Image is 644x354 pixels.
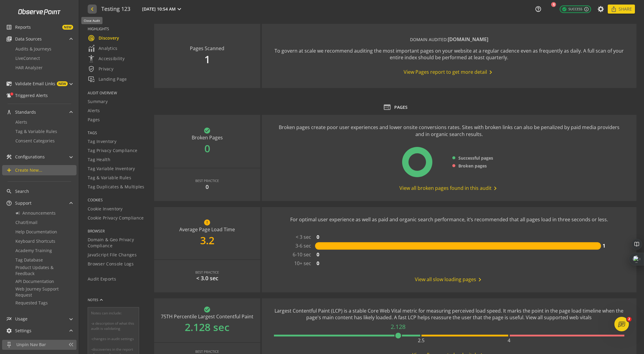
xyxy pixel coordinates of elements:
mat-icon: important_devices [88,76,95,83]
mat-expansion-panel-header: Data Sources [2,34,76,44]
span: Cookie Privacy Compliance [88,215,144,221]
span: Accessibility [88,55,125,62]
h1: Testing 123 [101,6,130,12]
mat-expansion-panel-header: Configurations [2,152,76,162]
mat-expansion-panel-header: Settings [2,326,76,336]
span: HAR Analyzer [15,65,43,70]
div: 0 [206,183,209,191]
mat-icon: settings_accessibility [88,55,95,62]
span: Alerts [88,108,100,114]
span: Unpin Nav Bar [16,342,65,348]
mat-icon: help_outline [535,6,542,12]
span: Data Sources [15,36,42,42]
text: 0 [317,233,319,240]
span: Alerts [15,119,27,125]
mat-icon: mark_email_read [6,81,12,87]
text: 1 [603,242,605,249]
div: 4 [508,337,510,344]
mat-icon: multiline_chart [6,316,12,322]
mat-expansion-panel-header: Usage [2,314,76,324]
span: Privacy [88,65,113,73]
mat-icon: chevron_right [492,185,499,192]
span: Reports [15,24,31,30]
span: Web Journey Support Request [15,286,59,298]
div: 2.5 [418,337,424,344]
span: NEW [62,25,73,30]
a: Search [2,186,76,196]
span: Discovery [88,34,119,42]
mat-icon: notifications_active [6,93,12,99]
a: Create New... [2,165,76,175]
span: Landing Page [88,76,127,83]
iframe: Intercom live chat [614,317,629,331]
mat-icon: expand_more [176,5,183,13]
span: [DOMAIN_NAME] [448,36,488,43]
div: Broken pages create poor user experiences and lower onsite conversions rates. Sites with broken l... [274,124,624,138]
span: AUDIT OVERVIEW [88,90,147,96]
div: 2.128 [391,323,405,331]
mat-icon: check_circle [562,7,567,12]
div: < 3.0 sec [196,274,218,282]
mat-icon: campaign_outline [15,211,20,216]
span: 2 [627,317,632,322]
span: Announcements [22,210,56,216]
span: Tag Database [15,257,43,263]
div: BEST PRACTICE [195,178,219,183]
mat-icon: add [6,167,12,173]
mat-icon: construction [6,154,12,160]
span: Academy Training [15,248,52,253]
div: For optimal user experience as well as paid and organic search performance, it’s recommended that... [290,216,608,223]
span: NEW [57,81,68,86]
span: Requested Tags [15,300,48,306]
mat-icon: library_books [6,36,12,42]
span: Browser Console Logs [88,261,134,267]
span: HIGHLIGHTS [88,26,147,31]
span: Tag Variable Inventory [88,166,135,172]
span: Tag Privacy Compliance [88,148,138,154]
span: Configurations [15,154,45,160]
mat-expansion-panel-header: Validate Email LinksNEW [2,79,76,89]
text: 0 [317,251,319,258]
text: 0 [317,260,319,266]
span: Standards [15,109,36,115]
span: Audits & Journeys [15,46,51,52]
span: Tag & Variable Rules [15,128,57,134]
span: Summary [88,99,108,105]
span: Success [562,7,582,12]
mat-icon: radar [88,34,95,42]
span: Share [619,4,632,15]
span: Support [15,200,31,206]
span: API Documentation [15,278,54,284]
div: To govern at scale we recommend auditing the most important pages on your website at a regular ca... [274,47,624,61]
mat-icon: help_outline [6,200,12,206]
mat-icon: search [6,188,12,194]
span: Tag Health [88,157,110,163]
mat-icon: keyboard_arrow_up [98,297,104,303]
mat-icon: chevron_right [487,69,494,76]
span: Settings [15,328,31,334]
span: Tag Duplicates & Multiples [88,184,145,190]
span: Usage [15,316,28,322]
div: BEST PRACTICE [195,270,219,275]
span: Keyboard Shortcuts [15,238,55,244]
span: Chat/Email [15,219,37,225]
span: Validate Email Links [15,81,55,87]
mat-icon: architecture [6,109,12,115]
mat-icon: settings [6,328,12,334]
span: [DATE] 10:54 AM [142,6,176,12]
span: Audit Exports [88,276,116,282]
span: View all broken pages found in this audit [399,185,499,192]
mat-expansion-panel-header: Support [2,198,76,208]
button: Share [608,5,635,14]
mat-icon: list_alt [6,24,12,30]
span: Search [15,188,29,194]
span: Domain & Geo Privacy Compliance [88,237,147,249]
text: 3-6 sec [295,242,311,249]
mat-icon: navigate_before [89,5,95,13]
button: [DATE] 10:54 AM [141,5,184,13]
mat-expansion-panel-header: Standards [2,107,76,117]
span: Broken pages [458,163,487,169]
div: BEST PRACTICE [195,349,219,354]
text: 10+ sec [294,260,311,266]
span: Analytics [88,45,118,52]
